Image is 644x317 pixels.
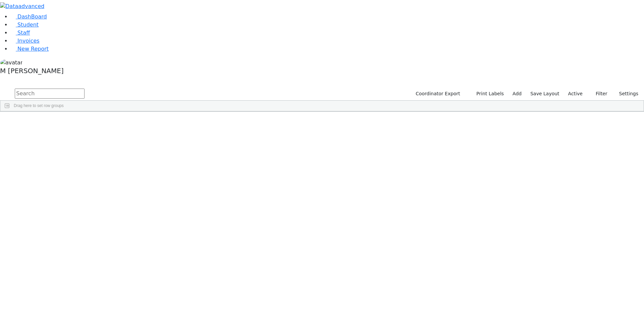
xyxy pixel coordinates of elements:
[17,13,47,20] span: DashBoard
[14,103,64,108] span: Drag here to set row groups
[17,21,39,28] span: Student
[11,46,49,52] a: New Report
[509,89,525,99] a: Add
[11,21,39,28] a: Student
[411,89,463,99] button: Coordinator Export
[17,46,49,52] span: New Report
[469,89,507,99] button: Print Labels
[527,89,562,99] button: Save Layout
[11,38,40,44] a: Invoices
[565,89,586,99] label: Active
[15,89,85,99] input: Search
[610,89,641,99] button: Settings
[17,38,40,44] span: Invoices
[11,30,30,36] a: Staff
[11,13,47,20] a: DashBoard
[587,89,610,99] button: Filter
[17,30,30,36] span: Staff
